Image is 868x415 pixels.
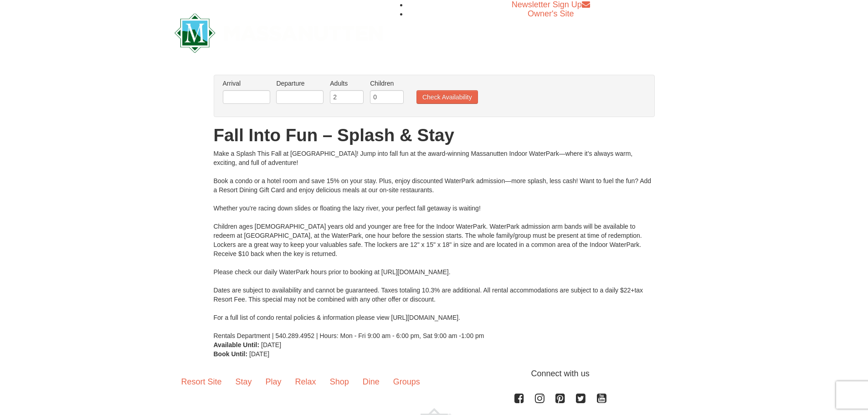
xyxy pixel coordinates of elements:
button: Check Availability [416,90,478,104]
strong: Available Until: [214,341,260,348]
label: Arrival [223,79,270,88]
a: Play [259,368,288,396]
a: Owner's Site [528,9,574,18]
label: Departure [276,79,324,88]
span: [DATE] [261,341,281,348]
label: Children [370,79,404,88]
a: Shop [323,368,356,396]
a: Relax [288,368,323,396]
div: Make a Splash This Fall at [GEOGRAPHIC_DATA]! Jump into fall fun at the award-winning Massanutten... [214,149,655,340]
a: Massanutten Resort [175,21,383,42]
a: Dine [356,368,386,396]
span: [DATE] [249,350,269,358]
label: Adults [330,79,364,88]
strong: Book Until: [214,350,248,358]
h1: Fall Into Fun – Splash & Stay [214,126,655,144]
a: Groups [386,368,427,396]
img: Massanutten Resort Logo [175,13,383,53]
a: Stay [229,368,259,396]
a: Resort Site [175,368,229,396]
p: Connect with us [175,368,694,380]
